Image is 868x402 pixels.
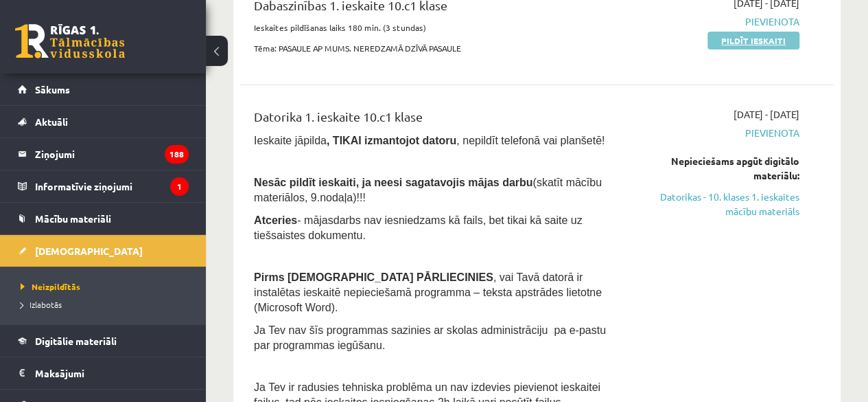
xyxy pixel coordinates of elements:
[254,21,611,34] p: Ieskaites pildīšanas laiks 180 min. (3 stundas)
[35,245,143,257] span: [DEMOGRAPHIC_DATA]
[21,299,62,310] span: Izlabotās
[631,190,799,219] a: Datorikas - 10. klases 1. ieskaites mācību materiāls
[21,281,80,292] span: Neizpildītās
[254,214,297,226] b: Atceries
[631,14,799,29] span: Pievienota
[254,177,532,188] span: Nesāc pildīt ieskaiti, ja neesi sagatavojis mājas darbu
[35,357,189,389] legend: Maksājumi
[18,325,189,357] a: Digitālie materiāli
[21,298,192,311] a: Izlabotās
[631,126,799,140] span: Pievienota
[707,32,799,49] a: Pildīt ieskaiti
[254,324,606,351] span: Ja Tev nav šīs programmas sazinies ar skolas administrāciju pa e-pastu par programmas iegūšanu.
[254,107,611,133] div: Datorika 1. ieskaite 10.c1 klase
[35,170,189,202] legend: Informatīvie ziņojumi
[18,74,189,105] a: Sākums
[734,107,799,122] span: [DATE] - [DATE]
[15,24,125,58] a: Rīgas 1. Tālmācības vidusskola
[170,177,189,196] i: 1
[254,271,602,313] span: , vai Tavā datorā ir instalētas ieskaitē nepieciešamā programma – teksta apstrādes lietotne (Micr...
[254,214,582,241] span: - mājasdarbs nav iesniedzams kā fails, bet tikai kā saite uz tiešsaistes dokumentu.
[18,138,189,170] a: Ziņojumi188
[18,203,189,234] a: Mācību materiāli
[254,271,493,283] span: Pirms [DEMOGRAPHIC_DATA] PĀRLIECINIES
[35,138,189,170] legend: Ziņojumi
[35,83,70,96] span: Sākums
[18,106,189,137] a: Aktuāli
[21,280,192,293] a: Neizpildītās
[165,145,189,164] i: 188
[631,154,799,183] div: Nepieciešams apgūt digitālo materiālu:
[254,177,602,203] span: (skatīt mācību materiālos, 9.nodaļa)!!!
[18,170,189,202] a: Informatīvie ziņojumi1
[254,135,605,146] span: Ieskaite jāpilda , nepildīt telefonā vai planšetē!
[18,235,189,267] a: [DEMOGRAPHIC_DATA]
[18,357,189,389] a: Maksājumi
[35,212,111,225] span: Mācību materiāli
[35,335,117,347] span: Digitālie materiāli
[35,115,68,128] span: Aktuāli
[327,135,456,146] b: , TIKAI izmantojot datoru
[254,42,611,54] p: Tēma: PASAULE AP MUMS. NEREDZAMĀ DZĪVĀ PASAULE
